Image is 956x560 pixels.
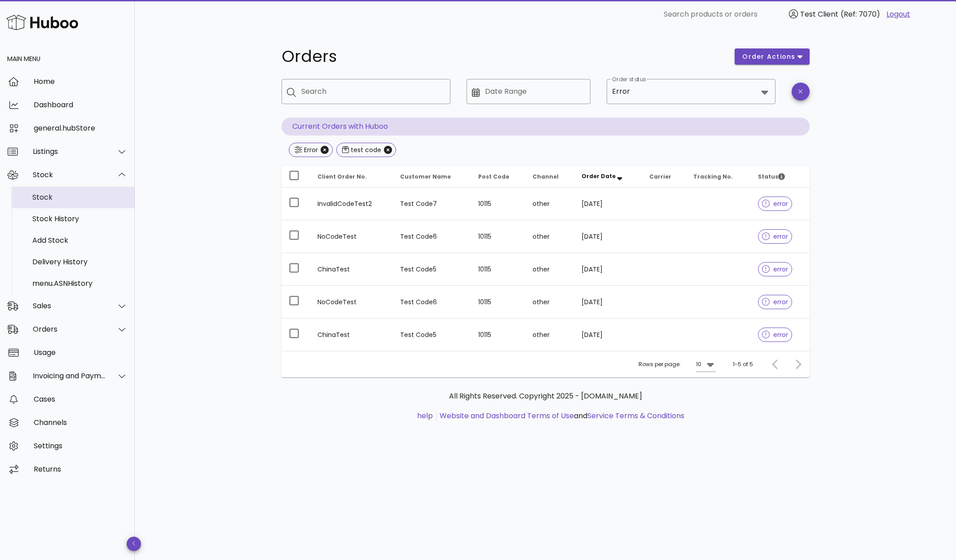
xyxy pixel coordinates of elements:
div: 10Rows per page: [696,357,716,372]
td: 10115 [471,253,525,286]
td: 10115 [471,319,525,351]
span: order actions [742,52,796,61]
span: Tracking No. [693,173,733,180]
img: Huboo Logo [6,13,78,32]
label: Order status [612,76,646,83]
td: other [525,188,574,220]
td: other [525,253,574,286]
span: Test Client [800,9,838,19]
td: other [525,319,574,351]
span: error [762,233,789,240]
div: general.hubStore [34,124,128,132]
span: error [762,299,789,305]
div: Error [302,145,318,154]
button: Close [321,146,329,154]
span: Status [758,173,785,180]
th: Order Date: Sorted descending. Activate to remove sorting. [574,166,643,188]
td: NoCodeTest [310,220,393,253]
td: Test Code5 [393,319,471,351]
div: Sales [33,302,106,310]
div: Home [34,77,128,86]
div: Stock [33,171,106,179]
th: Client Order No. [310,166,393,188]
div: Delivery History [32,258,128,266]
div: Order statusError [607,79,775,104]
span: error [762,201,789,207]
a: Logout [886,9,910,20]
a: help [417,411,433,421]
th: Tracking No. [686,166,751,188]
div: menu.ASNHistory [32,279,128,288]
span: (Ref: 7070) [841,9,880,19]
button: Close [384,146,392,154]
div: Channels [34,418,128,427]
td: 10115 [471,188,525,220]
span: error [762,266,789,272]
div: test code [349,145,381,154]
a: Service Terms & Conditions [587,411,684,421]
span: Channel [533,173,559,180]
p: Current Orders with Huboo [282,118,810,136]
div: Settings [34,442,128,450]
div: Returns [34,465,128,473]
div: Dashboard [34,101,128,109]
div: Invoicing and Payments [33,372,106,380]
th: Post Code [471,166,525,188]
th: Customer Name [393,166,471,188]
td: [DATE] [574,253,643,286]
td: Test Code6 [393,286,471,319]
td: InvalidCodeTest2 [310,188,393,220]
span: Carrier [649,173,671,180]
td: NoCodeTest [310,286,393,319]
div: Rows per page: [639,351,716,377]
th: Carrier [642,166,686,188]
div: Stock History [32,214,128,223]
div: Cases [34,395,128,403]
span: Customer Name [400,173,451,180]
div: Listings [33,147,106,156]
td: ChinaTest [310,253,393,286]
th: Channel [525,166,574,188]
td: [DATE] [574,220,643,253]
div: Add Stock [32,236,128,245]
a: Website and Dashboard Terms of Use [440,411,574,421]
td: ChinaTest [310,319,393,351]
td: Test Code7 [393,188,471,220]
span: Order Date [582,172,616,180]
td: other [525,220,574,253]
h1: Orders [282,48,724,65]
span: Client Order No. [317,173,367,180]
td: [DATE] [574,286,643,319]
td: 10115 [471,220,525,253]
td: Test Code5 [393,253,471,286]
span: error [762,332,789,338]
td: 10115 [471,286,525,319]
td: [DATE] [574,319,643,351]
div: Orders [33,325,106,333]
div: Usage [34,348,128,357]
td: other [525,286,574,319]
div: Error [612,87,630,96]
div: 1-5 of 5 [733,360,753,368]
button: order actions [735,48,809,65]
span: Post Code [478,173,509,180]
td: [DATE] [574,188,643,220]
div: Stock [32,193,128,201]
li: and [436,411,684,421]
p: All Rights Reserved. Copyright 2025 - [DOMAIN_NAME] [289,391,802,402]
div: 10 [696,360,701,368]
th: Status [751,166,810,188]
td: Test Code6 [393,220,471,253]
